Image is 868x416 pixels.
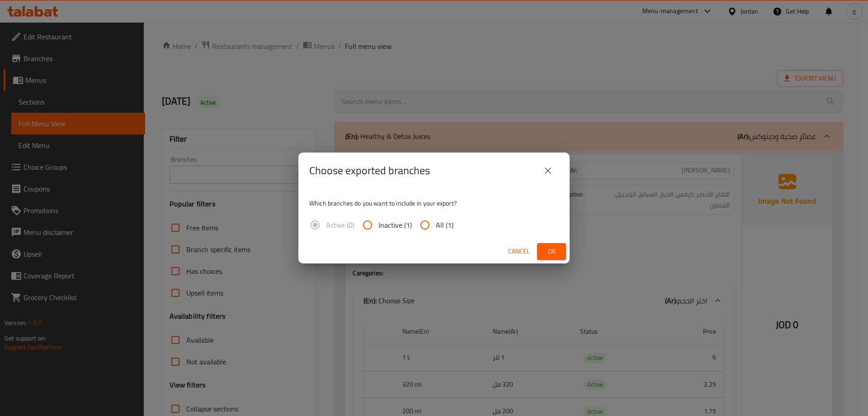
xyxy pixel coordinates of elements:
[436,220,453,230] span: All (1)
[505,243,533,260] button: Cancel
[544,246,559,257] span: Ok
[309,199,559,208] p: Which branches do you want to include in your export?
[326,220,354,230] span: Active (0)
[537,243,566,260] button: Ok
[309,163,430,178] h2: Choose exported branches
[537,160,559,182] button: close
[378,220,412,230] span: Inactive (1)
[508,246,530,257] span: Cancel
